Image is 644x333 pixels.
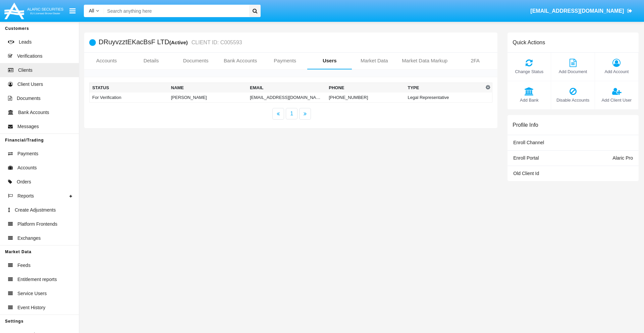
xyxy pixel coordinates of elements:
td: [EMAIL_ADDRESS][DOMAIN_NAME] [247,93,326,103]
span: Disable Accounts [554,97,591,103]
a: All [84,7,104,14]
td: Legal Representative [405,93,484,103]
span: Entitlement reports [17,276,57,283]
span: Bank Accounts [18,109,49,116]
nav: paginator [84,108,497,120]
a: Bank Accounts [218,53,263,69]
th: Email [247,83,326,93]
img: Logo image [3,1,64,21]
span: Change Status [511,68,547,75]
span: Payments [17,150,38,157]
td: [PHONE_NUMBER] [326,93,405,103]
span: Add Document [554,68,591,75]
span: Accounts [17,164,37,171]
span: Create Adjustments [15,207,56,214]
h6: Profile Info [513,122,538,128]
span: Enroll Channel [513,140,544,145]
span: Add Account [598,68,635,75]
td: For Verification [90,93,168,103]
span: Enroll Portal [513,155,539,161]
input: Search [104,5,247,17]
th: Type [405,83,484,93]
span: Orders [17,178,31,185]
span: Feeds [17,262,31,269]
span: Documents [17,95,41,102]
span: [EMAIL_ADDRESS][DOMAIN_NAME] [530,8,624,14]
span: All [89,8,94,13]
a: Payments [263,53,307,69]
a: Users [307,53,352,69]
span: Event History [17,304,45,311]
a: Accounts [84,53,129,69]
span: Clients [18,67,33,74]
small: CLIENT ID: C005593 [190,40,242,45]
span: Alaric Pro [612,155,633,161]
span: Exchanges [17,235,41,242]
a: Market Data [352,53,396,69]
th: Status [90,83,168,93]
span: Verifications [17,53,42,60]
a: Details [129,53,173,69]
a: [EMAIL_ADDRESS][DOMAIN_NAME] [527,2,636,20]
h6: Quick Actions [513,39,545,46]
span: Reports [17,192,34,200]
span: Add Bank [511,97,547,103]
th: Name [168,83,247,93]
a: 2FA [453,53,497,69]
h5: DRuyvzztEKacBsF LTD [99,39,242,46]
span: Leads [19,39,32,46]
a: Documents [173,53,218,69]
span: Service Users [17,290,47,297]
span: Add Client User [598,97,635,103]
span: Client Users [17,81,43,88]
span: Old Client Id [513,171,539,176]
td: [PERSON_NAME] [168,93,247,103]
a: Market Data Markup [396,53,453,69]
th: Phone [326,83,405,93]
span: Platform Frontends [17,221,57,228]
div: (Active) [169,39,190,46]
span: Messages [17,123,39,130]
